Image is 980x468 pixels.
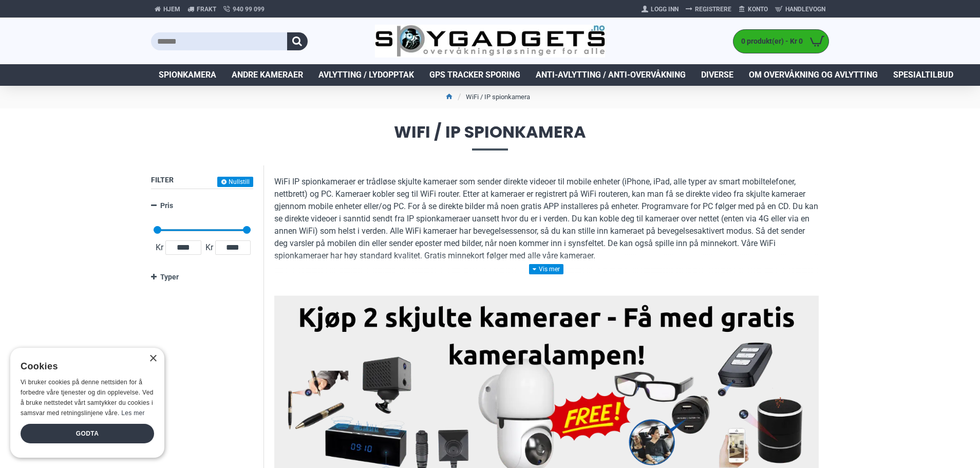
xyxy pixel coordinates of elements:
[885,64,961,86] a: Spesialtilbud
[151,197,253,215] a: Pris
[893,69,953,81] span: Spesialtilbud
[233,5,265,14] span: 940 99 099
[741,64,885,86] a: Om overvåkning og avlytting
[422,64,528,86] a: GPS Tracker Sporing
[682,1,735,17] a: Registrere
[748,5,768,14] span: Konto
[232,69,303,81] span: Andre kameraer
[274,176,819,262] p: WiFi IP spionkameraer er trådløse skjulte kameraer som sender direkte videoer til mobile enheter ...
[217,177,253,187] button: Nullstill
[151,176,174,184] span: Filter
[651,5,679,14] span: Logg Inn
[528,64,693,86] a: Anti-avlytting / Anti-overvåkning
[701,69,733,81] span: Diverse
[695,5,731,14] span: Registrere
[429,69,520,81] span: GPS Tracker Sporing
[149,355,157,363] div: Close
[693,64,741,86] a: Diverse
[21,355,147,378] div: Cookies
[163,5,180,14] span: Hjem
[203,241,215,254] span: Kr
[638,1,682,17] a: Logg Inn
[159,69,216,81] span: Spionkamera
[151,64,224,86] a: Spionkamera
[311,64,422,86] a: Avlytting / Lydopptak
[785,5,825,14] span: Handlevogn
[318,69,414,81] span: Avlytting / Lydopptak
[749,69,878,81] span: Om overvåkning og avlytting
[21,379,154,416] span: Vi bruker cookies på denne nettsiden for å forbedre våre tjenester og din opplevelse. Ved å bruke...
[197,5,216,14] span: Frakt
[21,424,154,443] div: Godta
[154,241,165,254] span: Kr
[735,1,771,17] a: Konto
[121,409,144,417] a: Les mer, opens a new window
[375,25,606,58] img: SpyGadgets.no
[151,124,829,150] span: WiFi / IP spionkamera
[536,69,686,81] span: Anti-avlytting / Anti-overvåkning
[224,64,311,86] a: Andre kameraer
[733,30,828,53] a: 0 produkt(er) - Kr 0
[151,268,253,286] a: Typer
[733,36,805,47] span: 0 produkt(er) - Kr 0
[771,1,829,17] a: Handlevogn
